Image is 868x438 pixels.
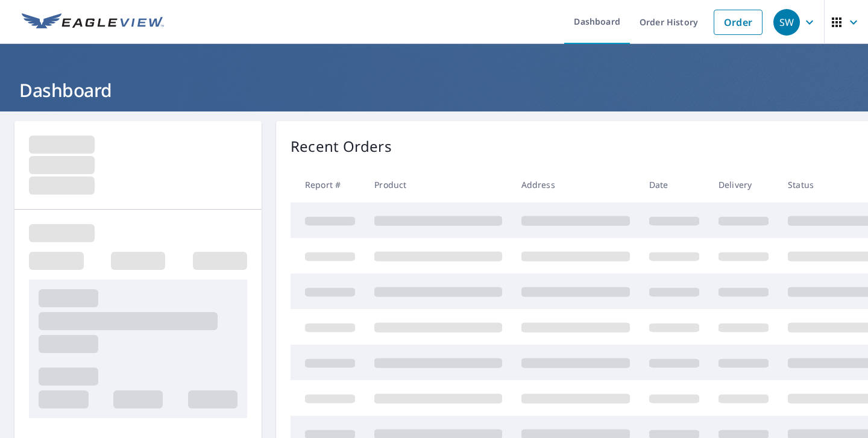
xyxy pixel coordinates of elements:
[709,167,778,202] th: Delivery
[291,136,392,157] p: Recent Orders
[714,10,763,35] a: Order
[22,13,164,31] img: EV Logo
[773,9,800,36] div: SW
[640,167,709,202] th: Date
[365,167,512,202] th: Product
[512,167,640,202] th: Address
[291,167,365,202] th: Report #
[14,78,854,102] h1: Dashboard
